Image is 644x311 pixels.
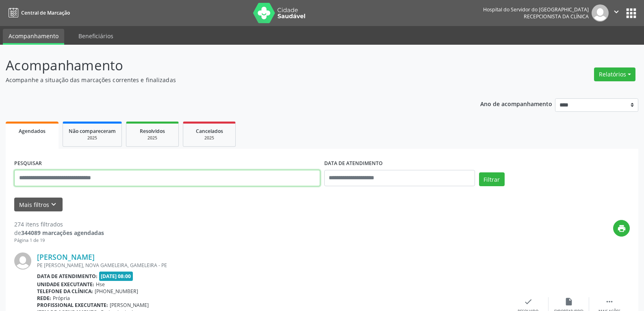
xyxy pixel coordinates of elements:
span: Central de Marcação [21,9,70,16]
i:  [612,7,621,16]
span: Própria [53,295,70,302]
span: Hse [96,281,105,288]
i: keyboard_arrow_down [49,200,58,209]
label: DATA DE ATENDIMENTO [324,157,383,170]
a: Beneficiários [73,29,119,43]
i:  [605,297,614,306]
div: 2025 [132,135,173,141]
b: Profissional executante: [37,302,108,309]
img: img [592,4,609,22]
span: [PERSON_NAME] [110,302,149,309]
button: apps [624,6,638,20]
div: PE [PERSON_NAME], NOVA GAMELEIRA, GAMELEIRA - PE [37,262,508,269]
button: print [613,220,630,237]
a: Central de Marcação [6,6,70,20]
label: PESQUISAR [14,157,42,170]
span: Cancelados [196,128,223,135]
span: [DATE] 08:00 [99,272,133,281]
p: Acompanhe a situação das marcações correntes e finalizadas [6,76,449,84]
b: Rede: [37,295,51,302]
span: Não compareceram [69,128,116,135]
i: insert_drive_file [564,297,573,306]
div: 2025 [189,135,230,141]
span: [PHONE_NUMBER] [95,288,138,295]
img: img [14,252,31,270]
b: Unidade executante: [37,281,94,288]
p: Acompanhamento [6,55,449,76]
i: print [617,224,626,233]
p: Ano de acompanhamento [480,98,552,109]
span: Resolvidos [140,128,165,135]
a: [PERSON_NAME] [37,252,95,261]
a: Acompanhamento [3,29,64,45]
button:  [609,4,624,22]
b: Data de atendimento: [37,273,98,280]
div: 2025 [69,135,116,141]
button: Filtrar [479,172,505,186]
div: 274 itens filtrados [14,220,104,228]
strong: 344089 marcações agendadas [21,229,104,237]
span: Recepcionista da clínica [524,13,589,20]
div: Hospital do Servidor do [GEOGRAPHIC_DATA] [483,6,589,13]
span: Agendados [19,128,46,135]
div: de [14,228,104,237]
div: Página 1 de 19 [14,237,104,244]
button: Mais filtroskeyboard_arrow_down [14,198,63,212]
i: check [524,297,533,306]
button: Relatórios [594,67,635,81]
b: Telefone da clínica: [37,288,93,295]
